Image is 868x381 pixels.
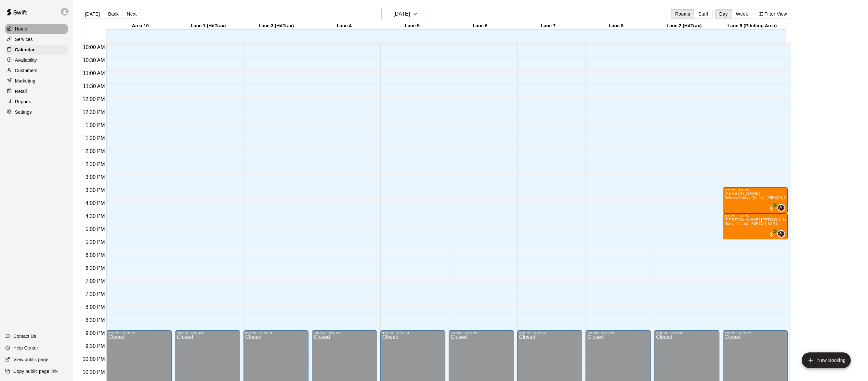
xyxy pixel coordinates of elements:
[81,57,107,63] span: 10:30 AM
[174,23,242,29] div: Lane 1 (HitTrax)
[81,109,106,115] span: 12:30 PM
[777,230,785,238] div: Kyle Bunn
[15,88,27,95] p: Retail
[84,161,107,167] span: 2:30 PM
[5,107,68,117] a: Settings
[123,9,141,19] button: Next
[104,9,123,19] button: Back
[84,187,107,193] span: 3:30 PM
[718,23,786,29] div: Lane 9 (Pitching Area)
[5,55,68,65] a: Availability
[314,331,375,335] div: 9:00 PM – 11:59 PM
[778,231,784,237] img: Kyle Bunn
[81,70,107,76] span: 11:00 AM
[245,331,307,335] div: 9:00 PM – 11:59 PM
[84,148,107,154] span: 2:00 PM
[582,23,650,29] div: Lane 8
[108,331,170,335] div: 9:00 PM – 11:59 PM
[725,188,786,192] div: 3:30 PM – 4:30 PM
[778,205,784,211] img: Kyle Bunn
[84,213,107,219] span: 4:30 PM
[84,291,107,297] span: 7:30 PM
[84,265,107,271] span: 6:30 PM
[694,9,713,19] button: Staff
[656,331,717,335] div: 9:00 PM – 11:59 PM
[177,331,238,335] div: 9:00 PM – 11:59 PM
[780,230,785,238] span: Kyle Bunn
[81,356,106,362] span: 10:00 PM
[650,23,718,29] div: Lane 2 (HitTrax)
[84,278,107,284] span: 7:00 PM
[5,86,68,96] a: Retail
[5,97,68,107] a: Reports
[382,331,444,335] div: 9:00 PM – 11:59 PM
[15,67,37,74] p: Customers
[15,98,31,105] p: Reports
[723,187,788,213] div: 3:30 PM – 4:30 PM: Defense/Fielding (60 min)- Kyle Bunn
[5,76,68,86] a: Marketing
[381,8,430,20] button: [DATE]
[84,330,107,336] span: 9:00 PM
[15,36,33,43] p: Services
[242,23,310,29] div: Lane 3 (HitTrax)
[768,231,775,238] span: All customers have paid
[15,46,35,53] p: Calendar
[378,23,446,29] div: Lane 5
[106,23,174,29] div: Area 10
[755,9,791,19] button: Filter View
[519,331,581,335] div: 9:00 PM – 11:59 PM
[84,174,107,180] span: 3:00 PM
[81,83,107,89] span: 11:30 AM
[5,34,68,44] a: Services
[15,109,32,115] p: Settings
[780,204,785,212] span: Kyle Bunn
[768,205,775,212] span: All customers have paid
[725,214,786,218] div: 4:30 PM – 5:30 PM
[15,57,37,63] p: Availability
[13,333,36,339] p: Contact Us
[732,9,752,19] button: Week
[84,252,107,258] span: 6:00 PM
[446,23,514,29] div: Lane 6
[5,66,68,75] a: Customers
[5,45,68,55] a: Calendar
[671,9,694,19] button: Rooms
[84,317,107,323] span: 8:30 PM
[777,204,785,212] div: Kyle Bunn
[84,226,107,232] span: 5:00 PM
[723,213,788,239] div: 4:30 PM – 5:30 PM: Hitting (60 min)- Kyle Bunn
[393,9,410,19] h6: [DATE]
[84,200,107,206] span: 4:00 PM
[84,343,107,349] span: 9:30 PM
[310,23,378,29] div: Lane 4
[15,78,35,84] p: Marketing
[451,331,512,335] div: 9:00 PM – 11:59 PM
[84,304,107,310] span: 8:00 PM
[5,24,68,34] a: Home
[587,331,649,335] div: 9:00 PM – 11:59 PM
[81,96,106,102] span: 12:00 PM
[81,9,104,19] button: [DATE]
[514,23,582,29] div: Lane 7
[13,368,58,375] p: Copy public page link
[715,9,732,19] button: Day
[84,135,107,141] span: 1:30 PM
[84,239,107,245] span: 5:30 PM
[13,356,48,363] p: View public page
[81,44,107,50] span: 10:00 AM
[725,331,786,335] div: 9:00 PM – 11:59 PM
[81,369,106,375] span: 10:30 PM
[15,26,27,32] p: Home
[725,222,779,225] span: Hitting (60 min)- [PERSON_NAME]
[13,345,38,351] p: Help Center
[725,196,795,199] span: Defense/Fielding (60 min)- [PERSON_NAME]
